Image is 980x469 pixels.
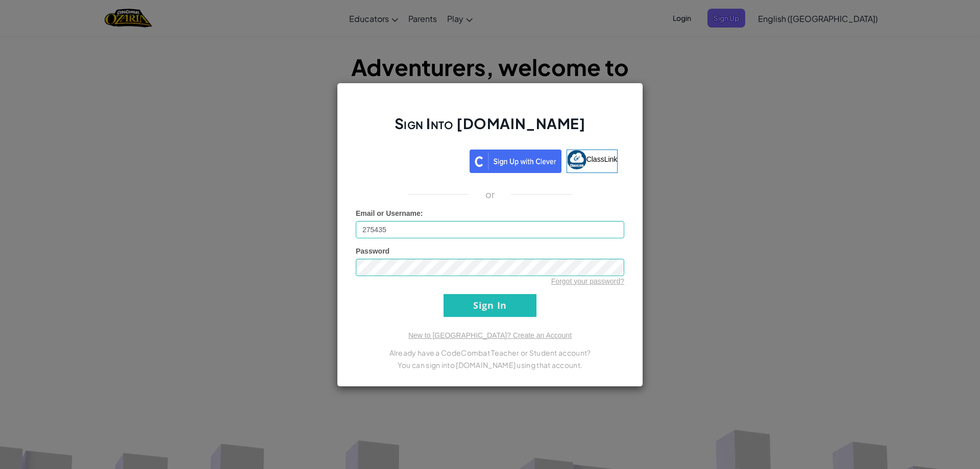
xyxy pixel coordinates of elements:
span: Password [356,247,389,255]
p: You can sign into [DOMAIN_NAME] using that account. [356,359,624,371]
label: : [356,208,423,218]
a: Forgot your password? [551,277,624,285]
img: classlink-logo-small.png [567,150,586,169]
a: New to [GEOGRAPHIC_DATA]? Create an Account [408,331,572,339]
img: clever_sso_button@2x.png [470,150,561,173]
h2: Sign Into [DOMAIN_NAME] [356,114,624,143]
span: Email or Username [356,209,421,217]
span: ClassLink [586,155,618,163]
iframe: Sign in with Google Button [357,149,470,171]
p: Already have a CodeCombat Teacher or Student account? [356,347,624,359]
p: or [485,188,495,201]
input: Sign In [444,294,536,317]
